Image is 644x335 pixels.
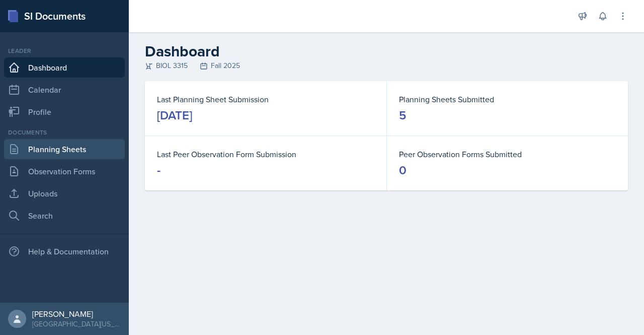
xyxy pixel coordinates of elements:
div: [DATE] [157,107,192,123]
a: Planning Sheets [4,139,125,159]
dt: Planning Sheets Submitted [399,93,616,105]
div: Documents [4,128,125,137]
div: [PERSON_NAME] [32,309,121,319]
div: - [157,162,160,178]
div: 0 [399,162,407,178]
div: Help & Documentation [4,241,125,261]
div: 5 [399,107,406,123]
a: Profile [4,102,125,122]
div: BIOL 3315 Fall 2025 [145,60,628,71]
h2: Dashboard [145,42,628,60]
dt: Last Planning Sheet Submission [157,93,374,105]
a: Dashboard [4,57,125,78]
dt: Last Peer Observation Form Submission [157,148,374,160]
div: Leader [4,46,125,55]
a: Uploads [4,183,125,204]
dt: Peer Observation Forms Submitted [399,148,616,160]
a: Calendar [4,80,125,100]
a: Search [4,206,125,226]
div: [GEOGRAPHIC_DATA][US_STATE] [32,319,121,329]
a: Observation Forms [4,161,125,181]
